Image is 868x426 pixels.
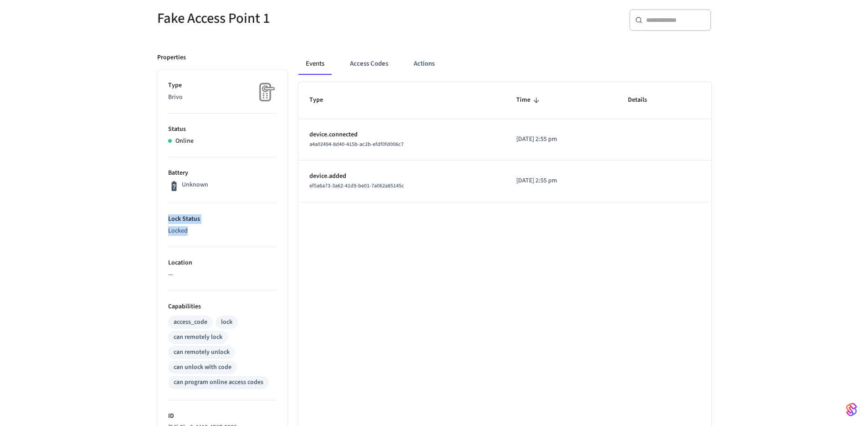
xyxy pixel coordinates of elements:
[254,81,277,104] img: Placeholder Lock Image
[846,402,857,417] img: SeamLogoGradient.69752ec5.svg
[168,125,277,134] p: Status
[168,411,277,421] p: ID
[182,180,208,190] p: Unknown
[309,93,335,107] span: Type
[309,130,495,140] p: device.connected
[516,93,542,107] span: Time
[168,226,277,236] p: Locked
[298,53,332,75] button: Events
[174,363,231,372] div: can unlock with code
[516,135,606,144] p: [DATE] 2:55 pm
[168,93,277,102] p: Brivo
[343,53,395,75] button: Access Codes
[516,176,606,186] p: [DATE] 2:55 pm
[168,270,277,280] p: —
[168,168,277,178] p: Battery
[309,182,404,190] span: ef5a6a73-3a62-41d9-be01-7a062a85145c
[628,93,659,107] span: Details
[157,53,186,62] p: Properties
[298,82,711,202] table: sticky table
[298,53,711,75] div: ant example
[221,317,232,327] div: lock
[309,171,495,181] p: device.added
[174,317,207,327] div: access_code
[174,378,263,387] div: can program online access codes
[309,140,404,148] span: a4a02494-8d40-415b-ac2b-efdf0fd006c7
[168,302,277,312] p: Capabilities
[174,348,230,357] div: can remotely unlock
[174,332,222,342] div: can remotely lock
[406,53,442,75] button: Actions
[175,136,194,146] p: Online
[168,258,277,268] p: Location
[168,214,277,224] p: Lock Status
[157,9,429,28] h5: Fake Access Point 1
[168,81,277,90] p: Type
